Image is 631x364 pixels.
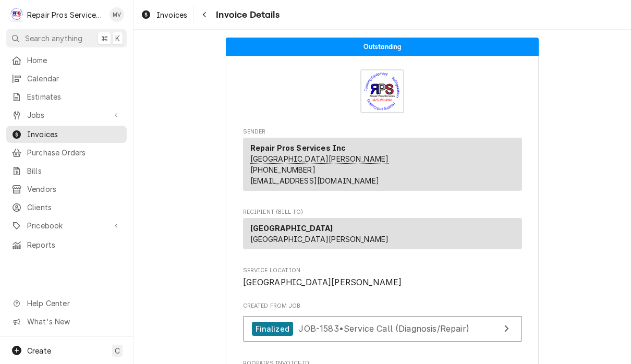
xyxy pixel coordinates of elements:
[115,345,120,356] span: C
[243,208,522,254] div: Invoice Recipient
[243,208,522,216] span: Recipient (Bill To)
[243,218,522,253] div: Recipient (Bill To)
[250,176,379,185] a: [EMAIL_ADDRESS][DOMAIN_NAME]
[27,202,122,213] span: Clients
[250,235,389,244] span: [GEOGRAPHIC_DATA][PERSON_NAME]
[243,302,522,347] div: Created From Job
[27,55,122,66] span: Home
[115,33,120,44] span: K
[9,7,24,22] div: R
[27,147,122,158] span: Purchase Orders
[243,316,522,342] a: View Job
[243,128,522,196] div: Invoice Sender
[110,7,124,22] div: MV
[243,218,522,249] div: Recipient (Bill To)
[27,91,122,102] span: Estimates
[6,126,127,143] a: Invoices
[363,43,402,50] span: Outstanding
[243,138,522,191] div: Sender
[243,276,522,289] span: Service Location
[6,199,127,216] a: Clients
[360,69,404,113] img: Logo
[27,9,104,20] div: Repair Pros Services Inc
[6,144,127,161] a: Purchase Orders
[27,110,106,120] span: Jobs
[27,165,122,176] span: Bills
[252,322,293,336] div: Finalized
[6,106,127,124] a: Go to Jobs
[243,266,522,289] div: Service Location
[213,8,279,22] span: Invoice Details
[27,239,122,250] span: Reports
[6,180,127,198] a: Vendors
[226,38,539,56] div: Status
[6,70,127,87] a: Calendar
[250,165,315,174] a: [PHONE_NUMBER]
[9,7,24,22] div: Repair Pros Services Inc's Avatar
[6,295,127,312] a: Go to Help Center
[27,220,106,231] span: Pricebook
[243,277,402,287] span: [GEOGRAPHIC_DATA][PERSON_NAME]
[243,128,522,136] span: Sender
[243,266,522,275] span: Service Location
[6,52,127,69] a: Home
[27,316,120,327] span: What's New
[6,88,127,105] a: Estimates
[6,29,127,47] button: Search anything⌘K
[6,162,127,179] a: Bills
[250,224,333,233] strong: [GEOGRAPHIC_DATA]
[6,217,127,234] a: Go to Pricebook
[6,236,127,253] a: Reports
[6,313,127,330] a: Go to What's New
[243,138,522,195] div: Sender
[137,6,191,23] a: Invoices
[27,346,51,355] span: Create
[196,6,213,23] button: Navigate back
[101,33,108,44] span: ⌘
[27,184,122,195] span: Vendors
[250,143,346,152] strong: Repair Pros Services Inc
[110,7,124,22] div: Mindy Volker's Avatar
[27,129,122,140] span: Invoices
[25,33,82,44] span: Search anything
[243,302,522,310] span: Created From Job
[27,298,120,309] span: Help Center
[156,9,187,20] span: Invoices
[298,323,469,334] span: JOB-1583 • Service Call (Diagnosis/Repair)
[27,73,122,84] span: Calendar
